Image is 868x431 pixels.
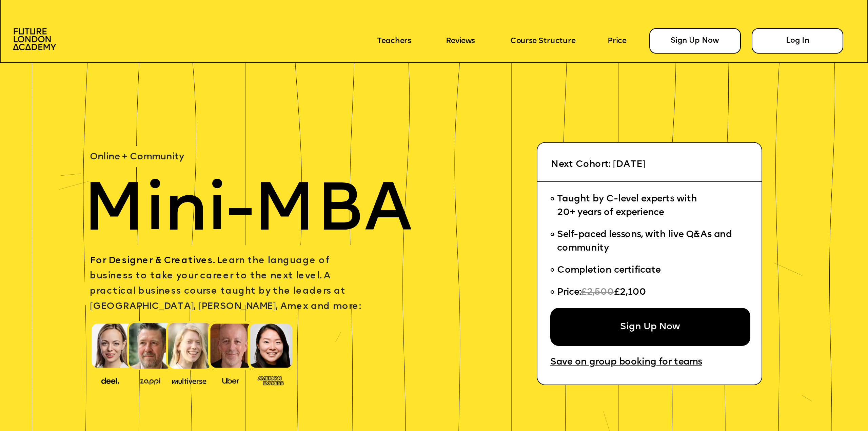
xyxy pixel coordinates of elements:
img: image-aac980e9-41de-4c2d-a048-f29dd30a0068.png [13,28,56,50]
span: Self-paced lessons, with live Q&As and community [557,230,734,253]
img: image-99cff0b2-a396-4aab-8550-cf4071da2cb9.png [214,375,248,385]
span: Taught by C-level experts with 20+ years of experience [557,194,697,217]
span: £2,100 [614,288,646,297]
a: Price [608,37,626,45]
a: Course Structure [510,37,576,45]
span: Price: [557,288,581,297]
span: Mini-MBA [83,179,412,247]
img: image-b7d05013-d886-4065-8d38-3eca2af40620.png [169,374,210,386]
span: earn the language of business to take your career to the next level. A practical business course ... [90,256,361,312]
span: Completion certificate [557,266,660,275]
img: image-93eab660-639c-4de6-957c-4ae039a0235a.png [254,374,288,387]
span: Next Cohort: [DATE] [551,160,645,169]
a: Save on group booking for teams [550,358,702,368]
img: image-b2f1584c-cbf7-4a77-bbe0-f56ae6ee31f2.png [133,375,167,385]
span: £2,500 [581,288,614,297]
a: Reviews [446,37,475,45]
span: Online + Community [90,153,184,162]
span: For Designer & Creatives. L [90,256,222,266]
a: Teachers [377,37,411,45]
img: image-388f4489-9820-4c53-9b08-f7df0b8d4ae2.png [93,374,127,386]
